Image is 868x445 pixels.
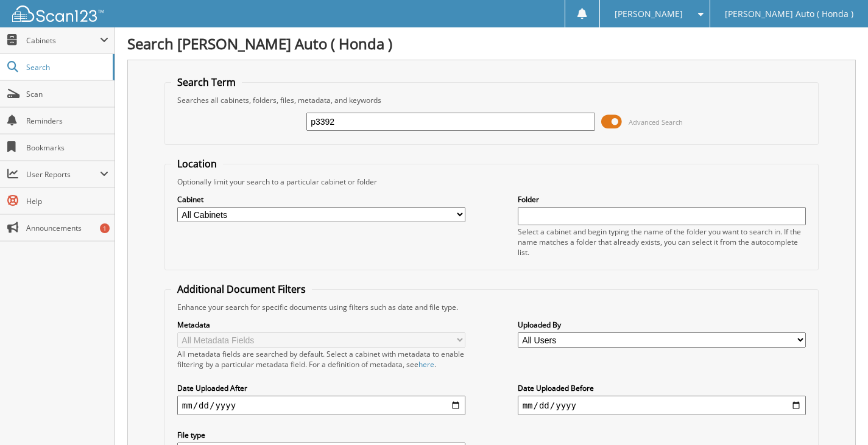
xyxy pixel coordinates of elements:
[177,430,466,440] label: File type
[177,320,466,330] label: Metadata
[807,387,868,445] iframe: Chat Widget
[100,223,110,233] div: 1
[26,35,100,46] span: Cabinets
[26,116,108,126] span: Reminders
[518,320,806,330] label: Uploaded By
[418,359,434,370] a: here
[171,75,242,89] legend: Search Term
[127,33,856,54] h1: Search [PERSON_NAME] Auto ( Honda )
[26,196,108,206] span: Help
[26,89,108,99] span: Scan
[177,194,466,205] label: Cabinet
[177,396,466,415] input: start
[26,223,108,233] span: Announcements
[171,177,812,187] div: Optionally limit your search to a particular cabinet or folder
[177,349,466,370] div: All metadata fields are searched by default. Select a cabinet with metadata to enable filtering b...
[12,5,104,22] img: scan123-logo-white.svg
[26,62,107,72] span: Search
[171,282,312,296] legend: Additional Document Filters
[177,383,466,393] label: Date Uploaded After
[518,396,806,415] input: end
[518,194,806,205] label: Folder
[725,10,853,18] span: [PERSON_NAME] Auto ( Honda )
[26,142,108,153] span: Bookmarks
[26,169,100,180] span: User Reports
[615,10,683,18] span: [PERSON_NAME]
[518,226,806,258] div: Select a cabinet and begin typing the name of the folder you want to search in. If the name match...
[171,302,812,312] div: Enhance your search for specific documents using filters such as date and file type.
[171,157,223,170] legend: Location
[518,383,806,393] label: Date Uploaded Before
[171,95,812,105] div: Searches all cabinets, folders, files, metadata, and keywords
[629,117,683,127] span: Advanced Search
